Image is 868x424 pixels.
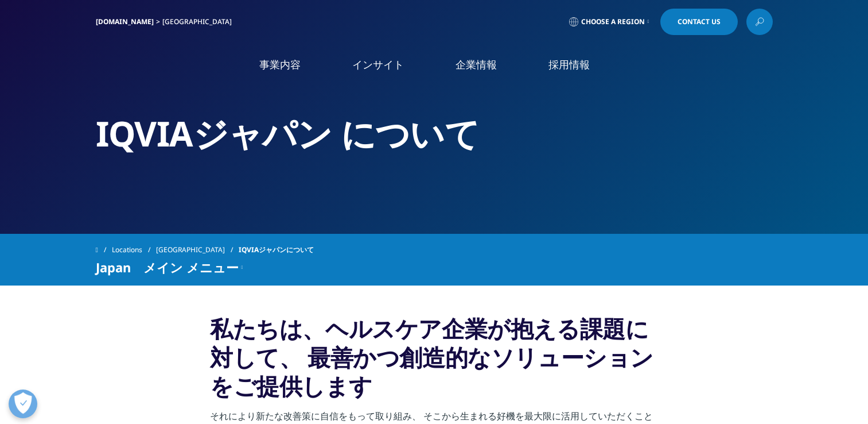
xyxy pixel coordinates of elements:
a: 企業情報 [456,57,497,72]
a: インサイト [352,57,404,72]
span: Contact Us [678,18,721,25]
span: Japan メイン メニュー [96,260,239,274]
a: [DOMAIN_NAME] [96,17,154,26]
a: 事業内容 [259,57,301,72]
nav: Primary [192,40,773,95]
span: Choose a Region [581,17,645,26]
a: 採用情報 [548,57,590,72]
button: 優先設定センターを開く [9,390,37,418]
h2: IQVIAジャパン について [96,112,773,155]
a: Locations [112,240,156,260]
a: Contact Us [660,9,738,35]
h3: 私たちは、ヘルスケア企業が抱える課題に対して、 最善かつ創造的なソリューションをご提供します [210,314,658,409]
div: [GEOGRAPHIC_DATA] [162,17,236,26]
a: [GEOGRAPHIC_DATA] [156,240,239,260]
span: IQVIAジャパンについて [239,240,314,260]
